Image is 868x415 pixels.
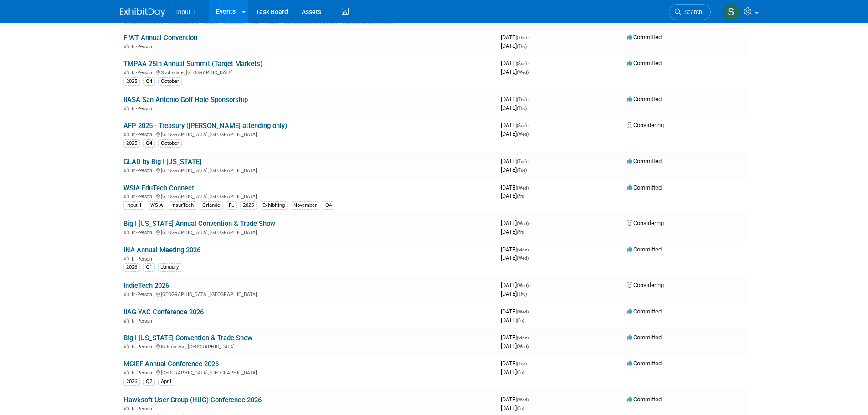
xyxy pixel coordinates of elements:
[517,70,529,75] span: (Wed)
[517,318,524,323] span: (Fri)
[517,123,527,128] span: (Sun)
[528,360,529,367] span: -
[132,194,155,200] span: In-Person
[501,60,529,67] span: [DATE]
[501,192,524,199] span: [DATE]
[143,378,155,386] div: Q2
[143,263,155,272] div: Q1
[501,158,529,164] span: [DATE]
[260,201,288,210] div: Exhibiting
[528,122,529,128] span: -
[501,282,531,288] span: [DATE]
[123,139,140,148] div: 2025
[627,184,662,191] span: Committed
[123,184,194,192] a: WSIA EduTech Connect
[530,282,531,288] span: -
[158,139,182,148] div: October
[501,317,524,323] span: [DATE]
[627,360,662,367] span: Committed
[123,158,201,166] a: GLAD by Big I [US_STATE]
[132,318,155,324] span: In-Person
[132,70,155,76] span: In-Person
[501,166,527,173] span: [DATE]
[528,96,529,102] span: -
[517,397,529,402] span: (Wed)
[530,396,531,403] span: -
[124,292,129,296] img: In-Person Event
[123,290,493,297] div: [GEOGRAPHIC_DATA], [GEOGRAPHIC_DATA]
[627,96,662,102] span: Committed
[517,256,529,261] span: (Wed)
[517,35,527,40] span: (Thu)
[501,104,527,111] span: [DATE]
[132,292,155,297] span: In-Person
[501,369,524,375] span: [DATE]
[517,335,529,340] span: (Mon)
[517,97,527,102] span: (Thu)
[517,292,527,297] span: (Thu)
[517,159,527,164] span: (Tue)
[124,370,129,374] img: In-Person Event
[501,396,531,403] span: [DATE]
[124,318,129,323] img: In-Person Event
[123,34,197,42] a: FIWT Annual Convention
[148,201,165,210] div: WSIA
[123,308,204,316] a: IIAG YAC Conference 2026
[517,221,529,226] span: (Wed)
[323,201,334,210] div: Q4
[501,130,529,137] span: [DATE]
[627,158,662,164] span: Committed
[517,247,529,252] span: (Mon)
[501,228,524,235] span: [DATE]
[124,168,129,172] img: In-Person Event
[200,201,223,210] div: Orlando
[517,106,527,111] span: (Thu)
[123,166,493,174] div: [GEOGRAPHIC_DATA], [GEOGRAPHIC_DATA]
[501,96,529,102] span: [DATE]
[517,406,524,411] span: (Fri)
[528,34,529,41] span: -
[158,77,182,86] div: October
[132,230,155,236] span: In-Person
[123,130,493,138] div: [GEOGRAPHIC_DATA], [GEOGRAPHIC_DATA]
[124,256,129,261] img: In-Person Event
[123,220,275,228] a: Big I [US_STATE] Annual Convention & Trade Show
[123,282,169,290] a: IndieTech 2026
[123,378,140,386] div: 2026
[517,230,524,235] span: (Fri)
[123,360,219,368] a: MCIEF Annual Conference 2026
[240,201,257,210] div: 2025
[627,246,662,253] span: Committed
[123,96,248,104] a: IIASA San Antonio Golf Hole Sponsorship
[517,44,527,49] span: (Thu)
[530,308,531,315] span: -
[501,334,531,341] span: [DATE]
[124,344,129,348] img: In-Person Event
[291,201,319,210] div: November
[123,228,493,236] div: [GEOGRAPHIC_DATA], [GEOGRAPHIC_DATA]
[501,184,531,191] span: [DATE]
[627,122,664,128] span: Considering
[517,61,527,66] span: (Sun)
[501,360,529,367] span: [DATE]
[501,254,529,261] span: [DATE]
[123,263,140,272] div: 2026
[517,168,527,173] span: (Tue)
[528,60,529,67] span: -
[176,8,196,15] span: Input 1
[124,106,129,110] img: In-Person Event
[627,334,662,341] span: Committed
[517,361,527,366] span: (Tue)
[123,192,493,200] div: [GEOGRAPHIC_DATA], [GEOGRAPHIC_DATA]
[132,344,155,350] span: In-Person
[123,396,262,404] a: Hawksoft User Group (HUG) Conference 2026
[530,220,531,226] span: -
[226,201,237,210] div: FL
[530,246,531,253] span: -
[143,139,155,148] div: Q4
[123,343,493,350] div: Kalamazoo, [GEOGRAPHIC_DATA]
[120,8,165,17] img: ExhibitDay
[501,220,531,226] span: [DATE]
[124,194,129,198] img: In-Person Event
[501,308,531,315] span: [DATE]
